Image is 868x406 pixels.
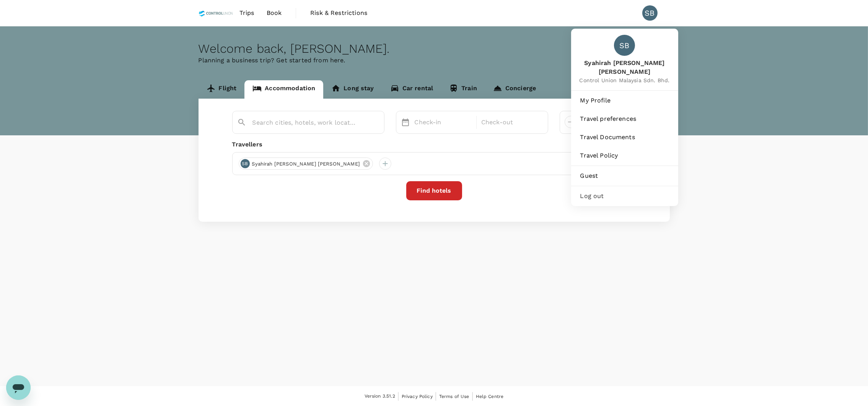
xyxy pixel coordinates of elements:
[439,394,469,399] span: Terms of Use
[323,80,382,99] a: Long stay
[239,158,373,170] div: SBSyahirah [PERSON_NAME] [PERSON_NAME]
[379,122,380,123] button: Open
[402,394,433,399] span: Privacy Policy
[382,80,441,99] a: Car rental
[642,5,658,21] div: SB
[476,394,504,399] span: Help Centre
[580,96,669,105] span: My Profile
[248,160,365,168] span: Syahirah [PERSON_NAME] [PERSON_NAME]
[6,375,31,400] iframe: Button to launch messaging window
[441,80,485,99] a: Train
[574,188,675,205] div: Log out
[232,140,636,149] div: Travellers
[439,392,469,401] a: Terms of Use
[415,118,472,127] p: Check-in
[402,392,433,401] a: Privacy Policy
[199,80,245,99] a: Flight
[580,171,669,180] span: Guest
[571,76,678,84] span: Control Union Malaysia Sdn. Bhd.
[580,192,669,201] span: Log out
[252,117,358,128] input: Search cities, hotels, work locations
[365,393,395,400] span: Version 3.51.2
[571,59,678,76] span: Syahirah [PERSON_NAME] [PERSON_NAME]
[310,8,367,18] span: Risk & Restrictions
[574,167,675,184] a: Guest
[244,80,323,99] a: Accommodation
[476,392,504,401] a: Help Centre
[580,133,669,142] span: Travel Documents
[239,8,254,18] span: Trips
[580,114,669,123] span: Travel preferences
[199,56,670,65] p: Planning a business trip? Get started from here.
[241,159,250,168] div: SB
[485,80,544,99] a: Concierge
[574,92,675,109] a: My Profile
[267,8,282,18] span: Book
[574,147,675,164] a: Travel Policy
[199,42,670,56] div: Welcome back , [PERSON_NAME] .
[614,35,635,56] div: SB
[199,5,233,21] img: Control Union Malaysia Sdn. Bhd.
[481,118,539,127] p: Check-out
[580,151,669,160] span: Travel Policy
[406,181,462,200] button: Find hotels
[574,110,675,127] a: Travel preferences
[574,129,675,146] a: Travel Documents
